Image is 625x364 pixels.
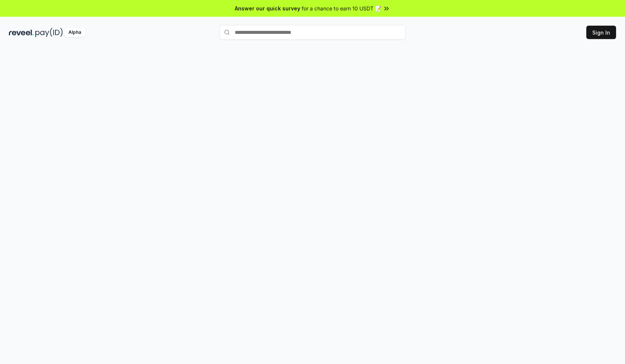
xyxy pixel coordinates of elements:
[35,28,63,37] img: pay_id
[302,4,381,12] span: for a chance to earn 10 USDT 📝
[586,26,616,39] button: Sign In
[235,4,300,12] span: Answer our quick survey
[9,28,34,37] img: reveel_dark
[64,28,85,37] div: Alpha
